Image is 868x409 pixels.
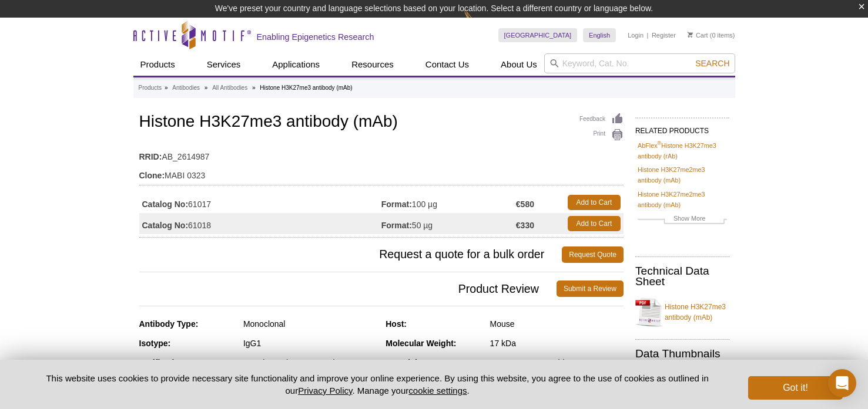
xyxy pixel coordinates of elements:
a: Histone H3K27me3 antibody (mAb) [635,295,729,330]
a: AbFlex®Histone H3K27me3 antibody (rAb) [638,140,727,161]
a: Resources [344,53,401,76]
a: Contact Us [418,53,476,76]
div: Open Intercom Messenger [828,369,856,397]
strong: Format: [381,199,412,209]
a: Privacy Policy [298,386,352,396]
div: 17 kDa [490,338,624,349]
strong: Clone: [139,170,165,181]
a: English [583,28,616,42]
td: AB_2614987 [139,144,624,163]
div: IgG1 [243,338,377,349]
div: Protein G Chromatography [243,357,377,368]
strong: Host: [386,319,407,329]
a: Cart [688,31,708,39]
a: Login [628,31,644,39]
a: Add to Cart [568,195,621,210]
a: Request Quote [562,246,624,263]
img: Change Here [464,9,495,36]
div: Mouse [490,319,624,329]
img: Your Cart [688,32,693,38]
a: Feedback [579,113,624,126]
strong: Purification: [139,358,187,367]
a: Print [579,129,624,141]
li: Histone H3K27me3 antibody (mAb) [260,84,352,91]
span: Search [695,59,729,68]
li: » [165,84,168,91]
strong: Reactivity: [386,358,427,367]
td: 61018 [139,213,381,234]
a: All Antibodies [212,83,247,93]
h2: RELATED PRODUCTS [635,117,729,138]
strong: €330 [516,220,534,231]
li: » [205,84,208,91]
li: » [252,84,256,91]
span: Request a quote for a bulk order [139,246,562,263]
a: Submit a Review [557,280,624,297]
div: Human, Mouse, Wide Range Predicted [490,357,624,378]
a: Products [139,83,162,93]
div: Monoclonal [243,319,377,329]
input: Keyword, Cat. No. [544,53,735,73]
h2: Data Thumbnails [635,349,729,359]
strong: Antibody Type: [139,319,199,329]
td: 100 µg [381,192,516,213]
strong: Format: [381,220,412,231]
button: Got it! [748,376,842,400]
td: 61017 [139,192,381,213]
td: 50 µg [381,213,516,234]
a: Antibodies [172,83,200,93]
strong: Catalog No: [142,220,189,231]
a: Show More [638,213,727,227]
p: This website uses cookies to provide necessary site functionality and improve your online experie... [26,372,729,397]
a: About Us [494,53,544,76]
a: Histone H3K27me2me3 antibody (mAb) [638,164,727,185]
a: Add to Cart [568,216,621,231]
a: Histone H3K27me2me3 antibody (mAb) [638,189,727,210]
button: Search [692,58,733,69]
button: cookie settings [408,386,467,396]
li: (0 items) [688,28,735,42]
strong: €580 [516,199,534,209]
strong: Isotype: [139,339,171,348]
a: [GEOGRAPHIC_DATA] [498,28,578,42]
strong: Molecular Weight: [386,339,456,348]
td: MABI 0323 [139,163,624,182]
span: Product Review [139,280,557,297]
strong: RRID: [139,151,162,162]
a: Services [200,53,248,76]
h2: Enabling Epigenetics Research [257,32,374,42]
strong: Catalog No: [142,199,189,209]
sup: ® [658,140,662,146]
a: Register [652,31,676,39]
li: | [647,28,649,42]
a: Products [133,53,182,76]
h1: Histone H3K27me3 antibody (mAb) [139,113,624,133]
a: Applications [265,53,327,76]
h2: Technical Data Sheet [635,266,729,287]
